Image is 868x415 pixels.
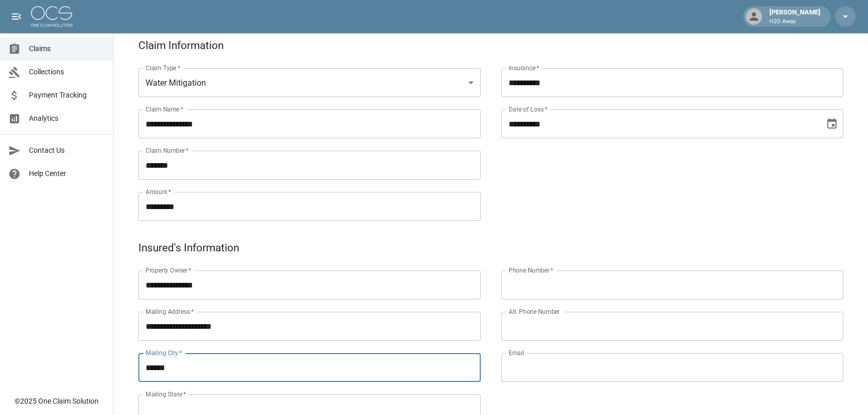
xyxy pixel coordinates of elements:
label: Mailing City [146,348,182,357]
div: [PERSON_NAME] [765,7,825,26]
p: H2O Away [769,18,820,26]
label: Claim Name [146,105,183,114]
div: Water Mitigation [138,68,481,97]
span: Claims [29,43,105,54]
div: © 2025 One Claim Solution [14,396,99,406]
span: Help Center [29,168,105,179]
label: Claim Type [146,63,180,72]
span: Analytics [29,113,105,124]
span: Collections [29,67,105,77]
label: Mailing State [146,390,186,398]
label: Date of Loss [509,105,547,114]
button: Choose date, selected date is Aug 1, 2025 [822,114,842,134]
span: Payment Tracking [29,90,105,101]
label: Phone Number [509,266,553,275]
label: Property Owner [146,266,192,275]
img: ocs-logo-white-transparent.png [31,6,72,27]
label: Insurance [509,63,539,72]
button: open drawer [6,6,27,27]
label: Amount [146,187,171,196]
label: Mailing Address [146,307,194,316]
span: Contact Us [29,145,105,156]
label: Email [509,348,524,357]
label: Claim Number [146,146,188,155]
label: Alt. Phone Number [509,307,560,316]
